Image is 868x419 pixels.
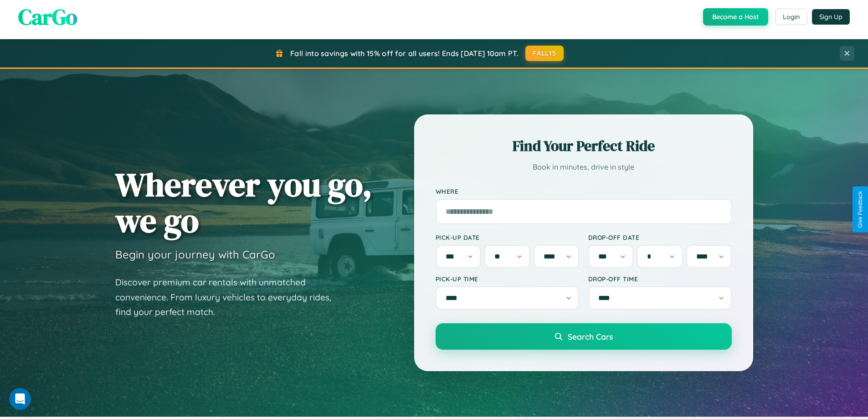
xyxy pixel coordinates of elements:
label: Drop-off Date [588,233,732,241]
p: Discover premium car rentals with unmatched convenience. From luxury vehicles to everyday rides, ... [115,275,343,320]
h2: Find Your Perfect Ride [436,136,732,156]
span: Fall into savings with 15% off for all users! Ends [DATE] 10am PT. [290,49,519,58]
h1: Wherever you go, we go [115,166,372,238]
iframe: Intercom live chat [9,388,31,410]
span: CarGo [18,2,77,32]
button: Sign Up [812,9,850,25]
button: Login [775,9,807,25]
button: FALL15 [525,46,564,61]
label: Where [436,187,732,195]
p: Book in minutes, drive in style [436,160,732,174]
label: Pick-up Time [436,275,579,283]
div: Give Feedback [857,191,863,228]
button: Become a Host [703,8,768,26]
h3: Begin your journey with CarGo [115,248,275,261]
button: Search Cars [436,323,732,350]
span: Search Cars [568,331,613,341]
label: Pick-up Date [436,233,579,241]
label: Drop-off Time [588,275,732,283]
